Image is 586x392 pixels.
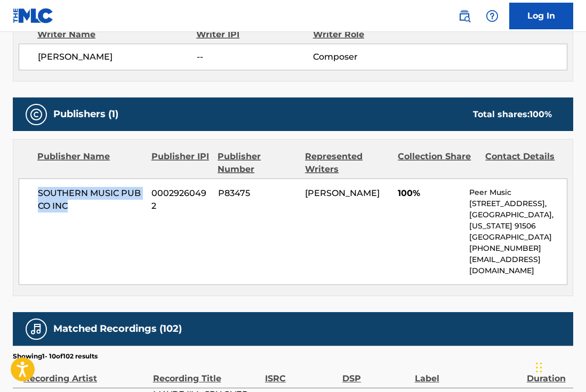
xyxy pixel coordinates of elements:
[37,28,196,41] div: Writer Name
[13,352,98,361] p: Showing 1 - 10 of 102 results
[53,323,182,335] h5: Matched Recordings (102)
[30,323,43,336] img: Matched Recordings
[458,10,471,22] img: search
[218,187,298,200] span: P83475
[196,28,313,41] div: Writer IPI
[469,198,567,209] p: [STREET_ADDRESS],
[469,187,567,198] p: Peer Music
[469,232,567,243] p: [GEOGRAPHIC_DATA]
[38,187,143,213] span: SOUTHERN MUSIC PUB CO INC
[473,108,552,121] div: Total shares:
[38,51,197,63] span: [PERSON_NAME]
[30,108,43,121] img: Publishers
[197,51,313,63] span: --
[529,109,552,119] span: 100 %
[469,243,567,254] p: [PHONE_NUMBER]
[218,150,297,176] div: Publisher Number
[486,10,499,22] img: help
[305,150,390,176] div: Represented Writers
[265,361,337,385] div: ISRC
[454,5,475,27] a: Public Search
[153,361,260,385] div: Recording Title
[305,188,380,198] span: [PERSON_NAME]
[415,361,521,385] div: Label
[151,150,210,176] div: Publisher IPI
[313,51,419,63] span: Composer
[533,341,586,392] iframe: Chat Widget
[527,361,568,385] div: Duration
[398,187,461,200] span: 100%
[151,187,210,213] span: 00029260492
[536,352,542,383] div: Drag
[509,3,573,29] a: Log In
[53,108,118,120] h5: Publishers (1)
[469,254,567,276] p: [EMAIL_ADDRESS][DOMAIN_NAME]
[342,361,410,385] div: DSP
[23,361,148,385] div: Recording Artist
[37,150,143,176] div: Publisher Name
[485,150,565,176] div: Contact Details
[469,209,567,232] p: [GEOGRAPHIC_DATA], [US_STATE] 91506
[481,5,503,27] div: Help
[313,28,419,41] div: Writer Role
[13,8,54,23] img: MLC Logo
[398,150,477,176] div: Collection Share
